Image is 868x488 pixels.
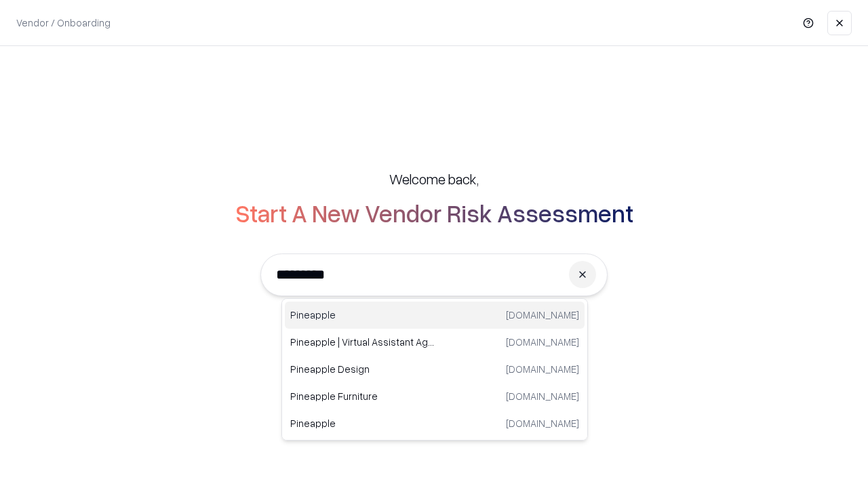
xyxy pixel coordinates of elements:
p: [DOMAIN_NAME] [506,389,579,403]
p: [DOMAIN_NAME] [506,362,579,376]
p: Pineapple | Virtual Assistant Agency [290,335,435,349]
h5: Welcome back, [389,169,479,188]
h2: Start A New Vendor Risk Assessment [235,199,633,226]
p: [DOMAIN_NAME] [506,335,579,349]
p: [DOMAIN_NAME] [506,308,579,322]
div: Suggestions [281,298,588,441]
p: Pineapple Furniture [290,389,435,403]
p: Vendor / Onboarding [16,16,111,30]
p: Pineapple [290,416,435,430]
p: [DOMAIN_NAME] [506,416,579,430]
p: Pineapple Design [290,362,435,376]
p: Pineapple [290,308,435,322]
